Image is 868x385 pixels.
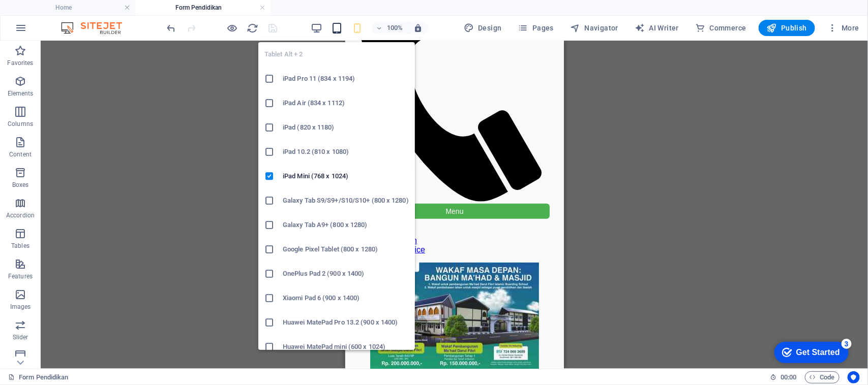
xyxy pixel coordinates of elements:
div: Get Started 3 items remaining, 40% complete [8,5,82,26]
button: reload [247,22,259,34]
button: undo [165,22,177,34]
h6: iPad Air (834 x 1112) [283,97,409,109]
h6: 100% [387,22,403,34]
h6: iPad Pro 11 (834 x 1194) [283,73,409,85]
div: Design (Ctrl+Alt+Y) [460,20,506,36]
i: On resize automatically adjust zoom level to fit chosen device. [413,23,423,33]
span: AI Writer [635,23,679,33]
button: 100% [372,22,408,34]
h6: Galaxy Tab S9/S9+/S10/S10+ (800 x 1280) [283,195,409,207]
p: Content [9,150,32,158]
h6: iPad 10.2 (810 x 1080) [283,146,409,158]
p: Tables [11,242,29,250]
p: Slider [13,333,28,341]
h6: iPad Mini (768 x 1024) [283,170,409,182]
h6: Huawei MatePad Pro 13.2 (900 x 1400) [283,316,409,329]
button: Commerce [691,20,751,36]
button: Pages [514,20,558,36]
h4: Form Pendidikan [135,2,271,13]
p: Columns [8,120,33,128]
span: Design [464,23,502,33]
img: Editor Logo [58,22,135,34]
span: Publish [767,23,807,33]
h6: Galaxy Tab A9+ (800 x 1280) [283,219,409,231]
span: Pages [518,23,554,33]
button: Navigator [566,20,622,36]
h6: Google Pixel Tablet (800 x 1280) [283,243,409,255]
span: More [827,23,859,33]
button: AI Writer [631,20,683,36]
span: : [788,373,789,381]
p: Images [10,303,31,311]
span: Navigator [570,23,618,33]
p: Features [8,272,33,280]
a: Click to cancel selection. Double-click to open Pages [8,371,69,383]
h6: Xiaomi Pad 6 (900 x 1400) [283,292,409,304]
span: 00 00 [781,371,796,383]
h6: iPad (820 x 1180) [283,121,409,134]
button: Design [460,20,506,36]
button: Publish [759,20,815,36]
h6: OnePlus Pad 2 (900 x 1400) [283,268,409,280]
p: Elements [8,89,34,98]
h6: Session time [770,371,797,383]
button: More [823,20,863,36]
button: Usercentrics [848,371,860,383]
div: Get Started [30,11,74,20]
h6: Huawei MatePad mini (600 x 1024) [283,341,409,353]
div: 3 [75,2,85,12]
button: Code [805,371,840,383]
span: Code [810,371,835,383]
p: Favorites [7,59,33,67]
span: Commerce [695,23,746,33]
p: Boxes [12,181,29,189]
p: Accordion [6,211,35,219]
